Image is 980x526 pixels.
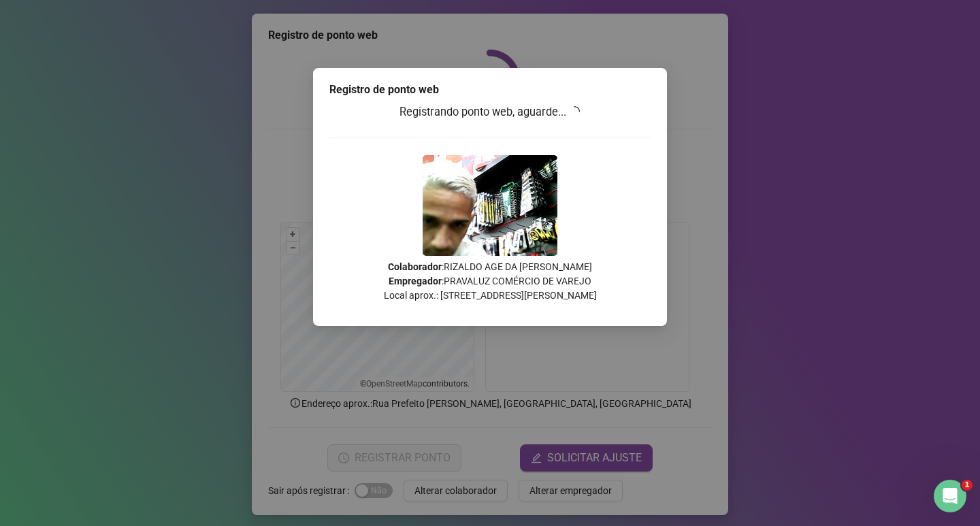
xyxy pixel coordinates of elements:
h3: Registrando ponto web, aguarde... [329,103,651,121]
strong: Colaborador [388,261,442,272]
span: 1 [962,480,973,491]
img: Z [423,155,557,256]
strong: Empregador [389,276,442,286]
iframe: Intercom live chat [934,480,966,512]
div: Registro de ponto web [329,82,651,98]
p: : RIZALDO AGE DA [PERSON_NAME] : PRAVALUZ COMÉRCIO DE VAREJO Local aprox.: [STREET_ADDRESS][PERSO... [329,260,651,303]
span: loading [568,105,581,118]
